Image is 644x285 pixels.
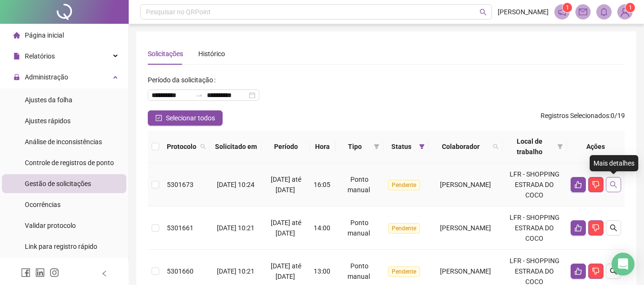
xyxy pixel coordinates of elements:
span: Tipo [339,141,370,152]
span: Ponto manual [348,219,370,237]
span: Ajustes rápidos [25,117,71,125]
span: search [493,144,499,149]
span: mail [579,8,587,16]
th: Solicitado em [210,130,262,163]
span: [PERSON_NAME] [498,7,549,17]
span: like [574,181,582,188]
span: Local de trabalho [506,136,553,157]
span: [DATE] até [DATE] [271,262,301,280]
span: search [610,267,617,275]
span: 5301673 [167,181,194,188]
span: filter [374,144,379,149]
th: Hora [310,130,336,163]
span: like [574,224,582,232]
label: Período da solicitação [148,72,219,88]
span: search [480,9,487,16]
span: 5301660 [167,267,194,275]
span: Controle de registros de ponto [25,159,114,167]
span: 1 [629,4,632,11]
span: filter [555,134,565,159]
span: Selecionar todos [166,113,215,123]
span: check-square [155,115,162,121]
span: [DATE] 10:21 [217,267,255,275]
span: Análise de inconsistências [25,138,102,146]
span: [PERSON_NAME] [440,224,491,232]
span: file [13,53,20,59]
span: lock [13,74,20,80]
div: Solicitações [148,49,183,59]
td: LFR - SHOPPING ESTRADA DO COCO [502,163,567,206]
span: bell [600,8,608,16]
sup: Atualize o seu contato no menu Meus Dados [625,3,635,12]
span: Gestão de solicitações [25,180,91,187]
span: Administração [25,73,68,81]
span: Colaborador [432,141,489,152]
span: 13:00 [314,267,330,275]
span: to [195,91,203,99]
span: swap-right [195,91,203,99]
span: search [200,144,206,149]
span: facebook [21,268,31,277]
span: search [610,181,617,188]
span: [PERSON_NAME] [440,181,491,188]
div: Histórico [198,49,225,59]
span: Link para registro rápido [25,243,97,250]
span: Ocorrências [25,201,61,208]
span: Status [387,141,415,152]
span: Relatórios [25,52,55,60]
span: [PERSON_NAME] [440,267,491,275]
span: 5301661 [167,224,194,232]
span: [DATE] até [DATE] [271,219,301,237]
span: linkedin [35,268,45,277]
div: Mais detalhes [590,155,638,171]
td: LFR - SHOPPING ESTRADA DO COCO [502,206,567,250]
span: 16:05 [314,181,330,188]
span: Pendente [388,180,420,190]
span: 1 [566,4,569,11]
span: filter [419,144,425,149]
span: notification [558,8,566,16]
span: dislike [592,224,600,232]
span: Ajustes da folha [25,96,72,104]
span: Pendente [388,223,420,234]
span: instagram [50,268,59,277]
span: home [13,32,20,39]
span: search [610,224,617,232]
span: search [198,139,208,154]
div: Open Intercom Messenger [612,253,634,275]
span: [DATE] 10:24 [217,181,255,188]
button: Selecionar todos [148,110,223,126]
span: search [491,139,501,154]
span: Ponto manual [348,262,370,280]
span: [DATE] até [DATE] [271,176,301,194]
span: : 0 / 19 [541,110,625,126]
th: Período [262,130,310,163]
span: Pendente [388,266,420,277]
span: Registros Selecionados [541,112,609,119]
span: left [101,270,108,277]
span: [DATE] 10:21 [217,224,255,232]
div: Ações [571,141,621,152]
span: dislike [592,181,600,188]
span: Validar protocolo [25,222,76,229]
span: 14:00 [314,224,330,232]
span: Protocolo [167,141,196,152]
span: Página inicial [25,31,64,39]
span: filter [557,144,563,149]
sup: 1 [562,3,572,12]
span: Ponto manual [348,176,370,194]
span: dislike [592,267,600,275]
span: like [574,267,582,275]
span: filter [372,139,381,154]
span: filter [417,139,427,154]
img: 84309 [618,5,632,19]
